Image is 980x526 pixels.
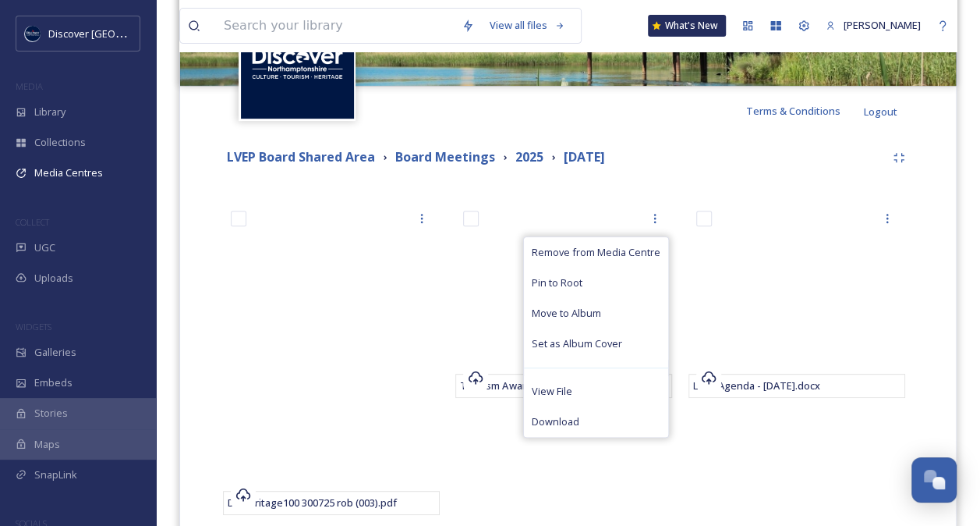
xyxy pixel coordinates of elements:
span: Tourism Awards Timeline and Categories final [460,379,678,393]
strong: 2025 [515,148,543,165]
span: Download [532,414,579,429]
span: Library [34,105,65,119]
button: Open Chat [911,457,957,503]
span: Set as Album Cover [532,336,622,351]
span: WIDGETS [16,321,51,332]
span: Move to Album [532,306,601,321]
span: Discover [GEOGRAPHIC_DATA] [48,26,190,41]
span: MEDIA [16,80,43,92]
span: Embeds [34,375,73,390]
span: Maps [34,437,60,452]
iframe: msdoc-iframe [455,203,672,398]
a: What's New [648,15,726,37]
span: DNHeritage100 300725 rob (003).pdf [228,496,397,510]
span: LVEP Agenda - [DATE].docx [693,379,820,393]
span: Pin to Root [532,275,582,290]
span: Media Centres [34,165,103,180]
span: View File [532,384,572,399]
strong: LVEP Board Shared Area [227,148,375,165]
strong: [DATE] [564,148,605,165]
img: Untitled%20design%20%282%29.png [25,26,41,41]
span: Collections [34,135,86,150]
span: [PERSON_NAME] [844,18,921,32]
span: SnapLink [34,467,77,482]
span: Uploads [34,271,73,286]
img: Untitled%20design%20%282%29.png [241,5,354,119]
span: Remove from Media Centre [532,245,660,260]
a: [PERSON_NAME] [818,10,929,41]
span: Stories [34,406,68,421]
span: Terms & Conditions [746,104,840,118]
span: Logout [864,105,897,119]
a: View all files [482,10,573,41]
input: Search your library [216,9,454,43]
span: UGC [34,240,55,255]
strong: Board Meetings [395,148,495,165]
span: COLLECT [16,216,49,228]
span: Galleries [34,345,76,360]
a: Terms & Conditions [746,101,864,120]
iframe: msdoc-iframe [688,203,905,398]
